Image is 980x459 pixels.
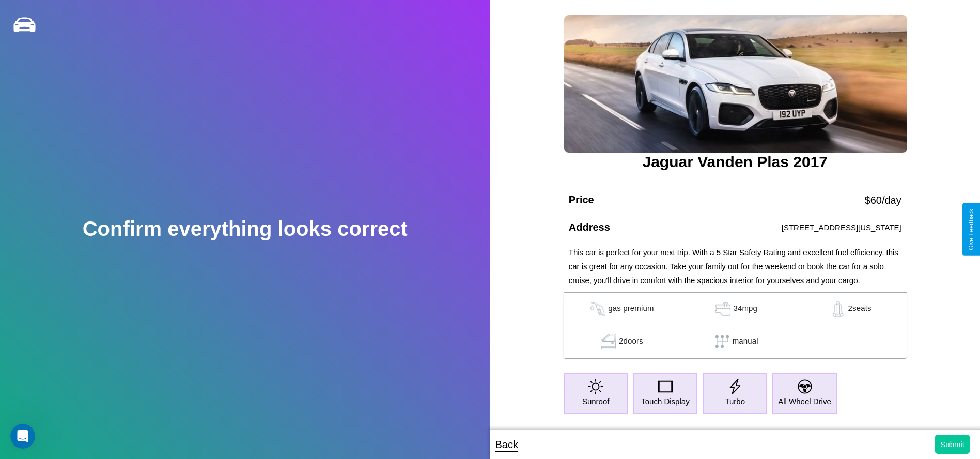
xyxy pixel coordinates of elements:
[619,334,643,349] p: 2 doors
[778,394,831,408] p: All Wheel Drive
[10,424,35,449] iframe: Intercom live chat
[865,191,901,210] p: $ 60 /day
[564,293,907,358] table: simple table
[569,245,901,287] p: This car is perfect for your next trip. With a 5 Star Safety Rating and excellent fuel efficiency...
[712,301,733,317] img: gas
[598,334,619,349] img: gas
[848,301,872,317] p: 2 seats
[968,209,975,250] div: Give Feedback
[569,194,594,206] h4: Price
[935,435,970,454] button: Submit
[733,301,757,317] p: 34 mpg
[608,301,654,317] p: gas premium
[587,301,608,317] img: gas
[733,334,758,349] p: manual
[495,435,518,454] p: Back
[782,220,901,234] p: [STREET_ADDRESS][US_STATE]
[564,153,907,171] h3: Jaguar Vanden Plas 2017
[828,301,848,317] img: gas
[83,217,408,241] h2: Confirm everything looks correct
[569,221,610,233] h4: Address
[725,394,745,408] p: Turbo
[582,394,610,408] p: Sunroof
[641,394,689,408] p: Touch Display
